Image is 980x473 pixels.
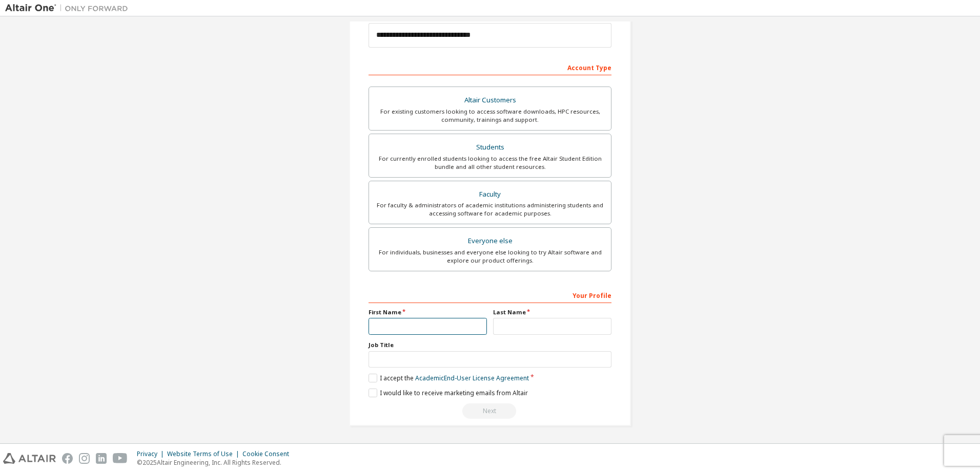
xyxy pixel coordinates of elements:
img: youtube.svg [113,453,128,464]
div: Account Type [369,59,611,75]
div: Cookie Consent [242,450,295,458]
a: Academic End-User License Agreement [415,374,529,382]
div: For faculty & administrators of academic institutions administering students and accessing softwa... [375,201,605,218]
img: linkedin.svg [96,453,107,464]
img: altair_logo.svg [3,453,56,464]
div: Privacy [137,450,167,458]
img: facebook.svg [62,453,73,464]
div: Everyone else [375,234,605,248]
label: I would like to receive marketing emails from Altair [369,389,528,397]
img: instagram.svg [79,453,90,464]
div: For individuals, businesses and everyone else looking to try Altair software and explore our prod... [375,248,605,265]
img: Altair One [5,3,133,13]
label: I accept the [369,374,529,382]
div: Altair Customers [375,93,605,107]
label: Last Name [493,308,611,316]
div: Students [375,140,605,155]
div: For currently enrolled students looking to access the free Altair Student Edition bundle and all ... [375,155,605,171]
div: Read and acccept EULA to continue [369,403,611,419]
p: © 2025 Altair Engineering, Inc. All Rights Reserved. [137,458,295,467]
label: Job Title [369,341,611,349]
div: For existing customers looking to access software downloads, HPC resources, community, trainings ... [375,107,605,124]
label: First Name [369,308,487,316]
div: Website Terms of Use [167,450,242,458]
div: Faculty [375,187,605,202]
div: Your Profile [369,287,611,303]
